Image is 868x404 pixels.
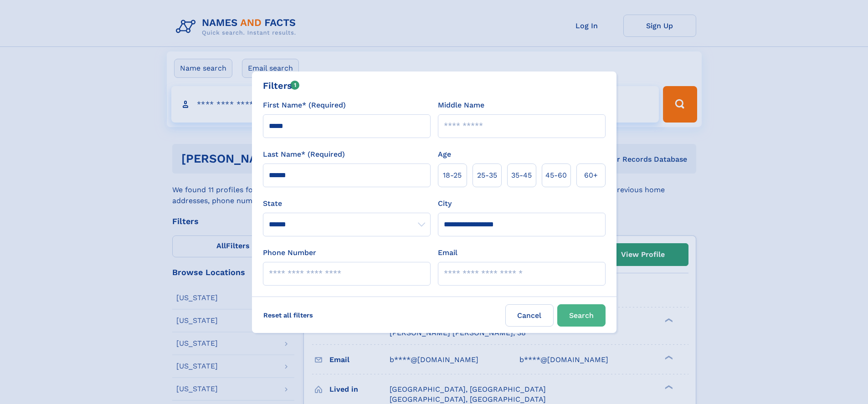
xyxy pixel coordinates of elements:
[511,170,532,181] span: 35‑45
[584,170,598,181] span: 60+
[263,100,346,111] label: First Name* (Required)
[263,247,316,258] label: Phone Number
[443,170,462,181] span: 18‑25
[438,100,484,111] label: Middle Name
[263,79,300,92] div: Filters
[263,198,431,209] label: State
[438,247,457,258] label: Email
[263,149,345,160] label: Last Name* (Required)
[257,304,319,326] label: Reset all filters
[557,304,606,327] button: Search
[477,170,497,181] span: 25‑35
[505,304,554,327] label: Cancel
[545,170,567,181] span: 45‑60
[438,198,452,209] label: City
[438,149,451,160] label: Age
